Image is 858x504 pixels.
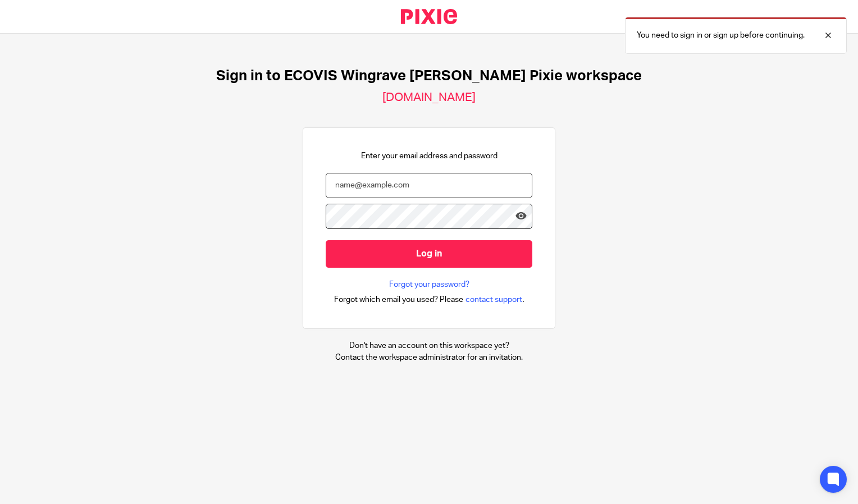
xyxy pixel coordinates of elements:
[389,279,469,290] a: Forgot your password?
[382,90,476,105] h2: [DOMAIN_NAME]
[334,294,463,305] span: Forgot which email you used? Please
[326,173,532,198] input: name@example.com
[335,340,523,351] p: Don't have an account on this workspace yet?
[326,240,532,268] input: Log in
[465,294,522,305] span: contact support
[216,67,642,85] h1: Sign in to ECOVIS Wingrave [PERSON_NAME] Pixie workspace
[335,352,523,363] p: Contact the workspace administrator for an invitation.
[637,30,805,41] p: You need to sign in or sign up before continuing.
[334,293,524,306] div: .
[361,150,498,162] p: Enter your email address and password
